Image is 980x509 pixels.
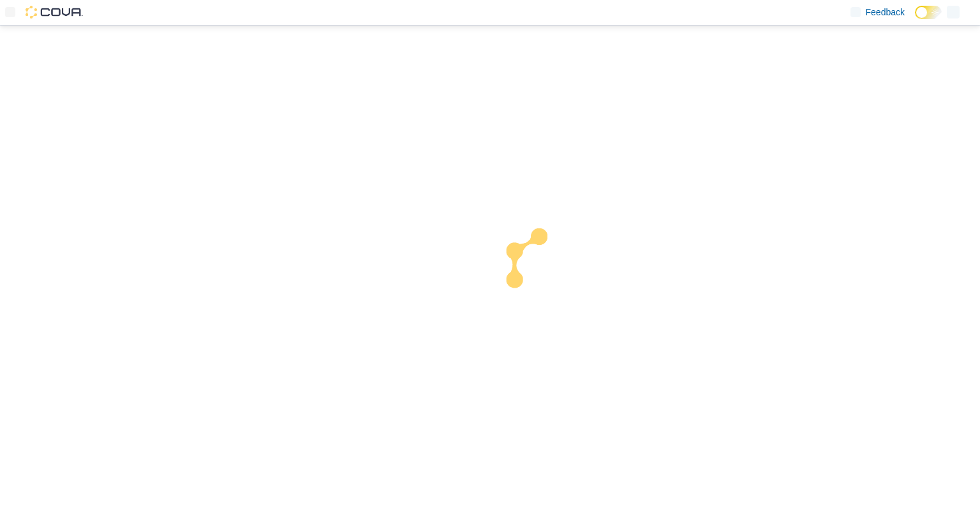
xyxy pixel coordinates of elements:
img: cova-loader [490,219,586,314]
span: Feedback [866,6,905,18]
input: Dark Mode [915,6,942,19]
img: Cova [26,6,83,18]
span: Dark Mode [915,19,916,20]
